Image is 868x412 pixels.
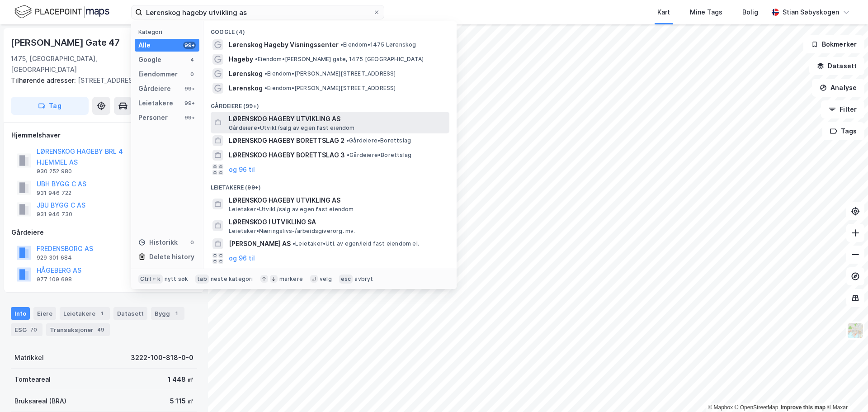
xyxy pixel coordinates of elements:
span: [PERSON_NAME] AS [229,238,291,249]
div: nytt søk [165,275,189,283]
div: [STREET_ADDRESS] [11,75,190,86]
div: 1475, [GEOGRAPHIC_DATA], [GEOGRAPHIC_DATA] [11,53,142,75]
span: • [347,152,349,158]
img: Z [847,322,864,339]
div: tab [195,275,209,284]
button: og 96 til [229,253,255,264]
a: OpenStreetMap [735,404,778,411]
span: Gårdeiere • Borettslag [346,137,411,144]
div: Leietakere (99+) [203,177,457,193]
div: 99+ [183,99,196,107]
span: Tilhørende adresser: [11,76,78,84]
span: Eiendom • [PERSON_NAME] gate, 1475 [GEOGRAPHIC_DATA] [255,56,424,63]
span: • [292,240,295,247]
div: 929 301 684 [37,254,72,261]
div: Stian Søbyskogen [783,7,839,18]
div: [PERSON_NAME] Gate 47 [11,35,122,50]
img: logo.f888ab2527a4732fd821a326f86c7f29.svg [14,4,109,20]
a: Mapbox [708,404,733,411]
div: 3222-100-818-0-0 [131,352,193,363]
input: Søk på adresse, matrikkel, gårdeiere, leietakere eller personer [142,5,373,19]
div: Google (4) [203,21,457,38]
div: Kategori [138,28,199,35]
div: Matrikkel [14,352,44,363]
div: markere [279,275,303,283]
div: Ctrl + k [138,275,163,284]
span: LØRENSKOG HAGEBY BORETTSLAG 3 [229,150,345,161]
div: Datasett [113,307,147,320]
div: Mine Tags [690,7,722,18]
span: Leietaker • Utl. av egen/leid fast eiendom el. [292,240,419,247]
button: Datasett [809,57,864,75]
div: Gårdeiere [11,227,197,238]
span: • [255,56,258,62]
div: Kart [657,7,670,18]
div: Personer [138,112,168,123]
div: Alle [138,40,151,51]
button: Analyse [812,79,864,97]
div: neste kategori [211,275,253,283]
span: Hageby [229,54,253,65]
span: Lørenskog [229,68,263,79]
span: Gårdeiere • Utvikl./salg av egen fast eiendom [229,124,355,132]
div: 5 115 ㎡ [170,396,193,407]
span: Eiendom • [PERSON_NAME][STREET_ADDRESS] [264,85,396,92]
div: 49 [95,325,106,334]
span: Leietaker • Utvikl./salg av egen fast eiendom [229,206,354,213]
div: Eiendommer [138,69,178,80]
div: 0 [189,71,196,78]
div: Kontrollprogram for chat [823,369,868,412]
div: Bruksareal (BRA) [14,396,66,407]
div: 0 [189,239,196,246]
div: esc [339,275,353,284]
iframe: Chat Widget [823,369,868,412]
div: Bolig [742,7,758,18]
div: 977 109 698 [37,276,72,283]
span: Lørenskog Hageby Visningssenter [229,39,339,50]
div: Info [11,307,30,320]
div: 931 946 722 [37,189,71,197]
div: Leietakere [138,98,173,109]
div: velg [320,275,332,283]
button: Filter [821,100,864,118]
div: 931 946 730 [37,211,72,218]
span: LØRENSKOG HAGEBY UTVIKLING AS [229,195,446,206]
div: Gårdeiere [138,83,171,94]
div: Delete history [149,251,194,262]
span: • [264,85,267,91]
div: 99+ [183,114,196,121]
div: 1 448 ㎡ [168,374,193,385]
span: LØRENSKOG I UTVIKLING SA [229,217,446,227]
span: • [264,70,267,77]
div: 1 [97,309,106,318]
div: Google [138,54,161,65]
div: avbryt [354,275,373,283]
div: Personer (99+) [203,265,457,282]
button: og 96 til [229,164,255,175]
div: Leietakere [60,307,110,320]
span: LØRENSKOG HAGEBY BORETTSLAG 2 [229,135,344,146]
span: Eiendom • [PERSON_NAME][STREET_ADDRESS] [264,70,396,77]
div: Bygg [151,307,184,320]
div: ESG [11,323,42,336]
div: 4 [189,56,196,63]
span: Eiendom • 1475 Lørenskog [340,41,416,48]
div: 1 [172,309,181,318]
div: 930 252 980 [37,168,72,175]
div: 99+ [183,85,196,92]
div: Gårdeiere (99+) [203,95,457,112]
div: 70 [28,325,39,334]
span: Gårdeiere • Borettslag [347,152,411,159]
button: Tags [822,122,864,140]
span: • [346,137,349,144]
span: Leietaker • Næringslivs-/arbeidsgiverorg. mv. [229,227,355,235]
div: Eiere [33,307,56,320]
a: Improve this map [781,404,826,411]
div: Tomteareal [14,374,51,385]
div: Hjemmelshaver [11,130,197,141]
div: 99+ [183,42,196,49]
div: Transaksjoner [46,323,110,336]
span: LØRENSKOG HAGEBY UTVIKLING AS [229,114,446,124]
span: Lørenskog [229,83,263,94]
button: Tag [11,97,89,115]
